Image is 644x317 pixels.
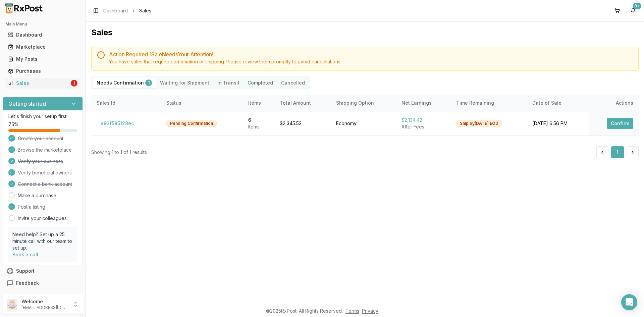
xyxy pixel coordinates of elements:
[527,95,589,111] th: Date of Sale
[633,3,641,9] div: 9+
[109,52,633,57] h5: Action Required: 1 Sale Need s Your Attention!
[145,80,152,86] div: 1
[12,231,73,251] p: Need help? Set up a 25 minute call with our team to set up.
[12,252,38,257] a: Book a call
[396,95,451,111] th: Net Earnings
[5,41,80,53] a: Marketplace
[244,77,277,88] button: Completed
[456,120,502,127] div: Ship by [DATE] EOD
[243,95,274,111] th: Items
[3,78,83,89] button: Sales1
[166,120,217,127] div: Pending Confirmation
[8,100,46,108] h3: Getting started
[8,121,18,128] span: 75 %
[331,95,396,111] th: Shipping Option
[3,42,83,52] button: Marketplace
[71,80,77,87] div: 1
[248,123,269,130] div: Item s
[3,54,83,64] button: My Posts
[5,53,80,65] a: My Posts
[451,95,527,111] th: Time Remaining
[18,215,67,222] a: Invite your colleagues
[277,77,309,88] button: Cancelled
[139,7,151,14] span: Sales
[8,80,69,87] div: Sales
[336,120,391,127] div: Economy
[109,58,633,65] div: You have sales that require confirmation or shipping. Please review them promptly to avoid cancel...
[93,77,156,88] button: Needs Confirmation
[18,181,72,188] span: Connect a bank account
[280,120,325,127] div: $2,345.52
[248,117,269,123] div: 6
[621,294,637,310] div: Open Intercom Messenger
[589,95,639,111] th: Actions
[3,3,46,13] img: RxPost Logo
[21,305,68,310] p: [EMAIL_ADDRESS][DOMAIN_NAME]
[5,65,80,77] a: Purchases
[8,113,77,120] p: Let's finish your setup first!
[161,95,243,111] th: Status
[18,169,72,176] span: Verify beneficial owners
[18,147,72,153] span: Browse the marketplace
[18,135,63,142] span: Create your account
[8,68,77,74] div: Purchases
[3,30,83,40] button: Dashboard
[21,298,68,305] p: Welcome
[5,29,80,41] a: Dashboard
[8,44,77,50] div: Marketplace
[274,95,331,111] th: Total Amount
[213,77,244,88] button: In Transit
[91,95,161,111] th: Sales Id
[607,118,633,129] button: Confirm
[401,117,446,123] div: $2,134.42
[8,32,77,38] div: Dashboard
[91,149,147,156] div: Showing 1 to 1 of 1 results
[362,308,378,314] a: Privacy
[91,27,639,38] h1: Sales
[156,77,213,88] button: Waiting for Shipment
[3,265,83,277] button: Support
[16,280,39,286] span: Feedback
[7,299,17,310] img: User avatar
[5,21,80,27] h2: Main Menu
[611,146,624,158] button: 1
[8,56,77,62] div: My Posts
[18,158,63,165] span: Verify your business
[532,120,583,127] div: [DATE] 6:56 PM
[97,118,138,129] button: a93f585128ec
[18,204,45,210] span: Post a listing
[3,66,83,76] button: Purchases
[3,277,83,289] button: Feedback
[5,77,80,89] a: Sales1
[103,7,128,14] a: Dashboard
[18,192,56,199] a: Make a purchase
[345,308,359,314] a: Terms
[628,5,639,16] button: 9+
[103,7,151,14] nav: breadcrumb
[401,123,446,130] div: After Fees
